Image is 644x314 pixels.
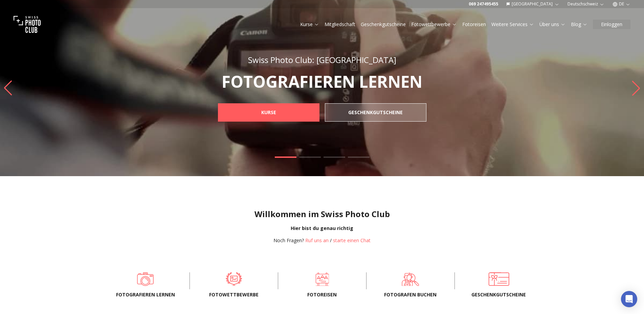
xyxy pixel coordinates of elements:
button: Kurse [297,20,322,29]
button: Mitgliedschaft [322,20,358,29]
span: Fotografieren lernen [112,291,179,298]
span: FOTOGRAFEN BUCHEN [377,291,444,298]
a: Kurse [300,21,319,28]
button: Fotoreisen [460,20,489,29]
b: KURSE [261,109,276,116]
a: Ruf uns an [305,237,329,244]
h1: Willkommen im Swiss Photo Club [5,209,639,219]
span: Fotowettbewerbe [201,291,267,298]
span: Swiss Photo Club: [GEOGRAPHIC_DATA] [248,54,396,65]
p: FOTOGRAFIEREN LERNEN [203,74,441,90]
a: Fotografieren lernen [112,272,179,286]
a: Fotoreisen [462,21,486,28]
button: Über uns [537,20,568,29]
button: Weitere Services [489,20,537,29]
a: Geschenkgutscheine [361,21,406,28]
a: 069 247495455 [469,1,498,7]
a: Weitere Services [491,21,534,28]
button: starte einen Chat [333,237,371,244]
div: Hier bist du genau richtig [5,225,639,232]
span: Noch Fragen? [273,237,304,244]
a: Fotoreisen [289,272,355,286]
a: GESCHENKGUTSCHEINE [325,103,426,122]
a: FOTOGRAFEN BUCHEN [377,272,444,286]
button: Geschenkgutscheine [358,20,408,29]
a: KURSE [218,103,319,122]
button: Einloggen [593,20,630,29]
button: Fotowettbewerbe [408,20,460,29]
span: Fotoreisen [289,291,355,298]
div: Open Intercom Messenger [621,291,637,307]
img: Swiss photo club [14,11,41,38]
div: / [273,237,371,244]
a: Geschenkgutscheine [466,272,532,286]
span: Geschenkgutscheine [466,291,532,298]
a: Über uns [539,21,565,28]
b: GESCHENKGUTSCHEINE [348,109,403,116]
a: Fotowettbewerbe [201,272,267,286]
a: Blog [571,21,587,28]
a: Fotowettbewerbe [411,21,457,28]
a: Mitgliedschaft [325,21,355,28]
button: Blog [568,20,590,29]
